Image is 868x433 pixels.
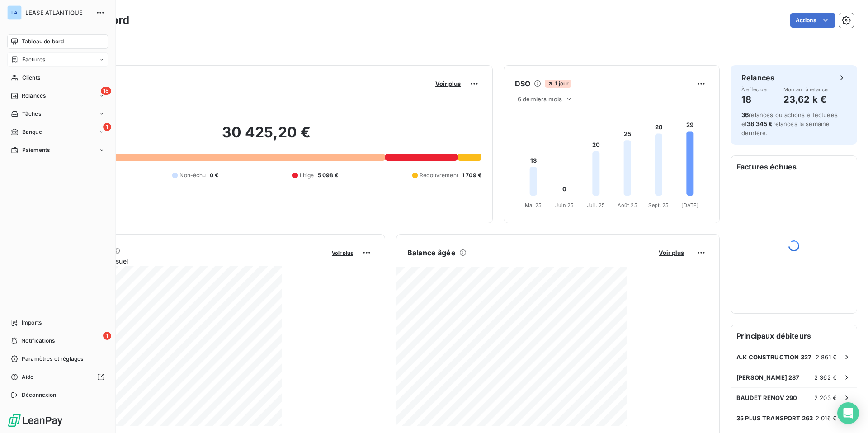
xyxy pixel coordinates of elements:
[7,5,22,20] div: LA
[101,87,111,95] span: 18
[433,80,463,88] button: Voir plus
[731,156,857,178] h6: Factures échues
[681,202,698,208] tspan: [DATE]
[525,202,542,208] tspan: Mai 25
[741,111,749,118] span: 36
[435,80,461,87] span: Voir plus
[22,373,34,381] span: Aide
[518,95,562,103] span: 6 derniers mois
[587,202,605,208] tspan: Juil. 25
[179,171,206,179] span: Non-échu
[332,250,353,256] span: Voir plus
[731,325,857,347] h6: Principaux débiteurs
[22,128,42,136] span: Banque
[783,87,830,92] span: Montant à relancer
[7,413,63,428] img: Logo LeanPay
[814,374,837,381] span: 2 362 €
[545,80,571,88] span: 1 jour
[329,249,356,257] button: Voir plus
[837,402,859,424] div: Open Intercom Messenger
[656,249,687,257] button: Voir plus
[736,353,811,361] span: A.K CONSTRUCTION 327
[103,332,111,340] span: 1
[736,394,797,401] span: BAUDET RENOV 290
[814,394,837,401] span: 2 203 €
[51,123,481,151] h2: 30 425,20 €
[462,171,481,179] span: 1 709 €
[816,353,837,361] span: 2 861 €
[51,256,325,266] span: Chiffre d'affaires mensuel
[210,171,218,179] span: 0 €
[318,171,339,179] span: 5 098 €
[103,123,111,131] span: 1
[618,202,637,208] tspan: Août 25
[741,92,769,107] h4: 18
[25,9,90,16] span: LEASE ATLANTIQUE
[22,38,64,46] span: Tableau de bord
[736,374,800,381] span: [PERSON_NAME] 287
[515,78,530,89] h6: DSO
[407,247,456,258] h6: Balance âgée
[22,92,46,100] span: Relances
[22,110,41,118] span: Tâches
[22,319,42,327] span: Imports
[741,111,838,136] span: relances ou actions effectuées et relancés la semaine dernière.
[22,355,83,363] span: Paramètres et réglages
[741,87,769,92] span: À effectuer
[7,370,108,384] a: Aide
[22,146,50,154] span: Paiements
[790,13,835,28] button: Actions
[659,249,684,256] span: Voir plus
[22,56,45,64] span: Factures
[22,74,40,82] span: Clients
[648,202,669,208] tspan: Sept. 25
[747,120,773,127] span: 38 345 €
[741,72,774,83] h6: Relances
[22,391,57,399] span: Déconnexion
[21,337,55,345] span: Notifications
[555,202,574,208] tspan: Juin 25
[300,171,314,179] span: Litige
[816,414,837,422] span: 2 016 €
[783,92,830,107] h4: 23,62 k €
[420,171,458,179] span: Recouvrement
[736,414,813,422] span: 35 PLUS TRANSPORT 263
